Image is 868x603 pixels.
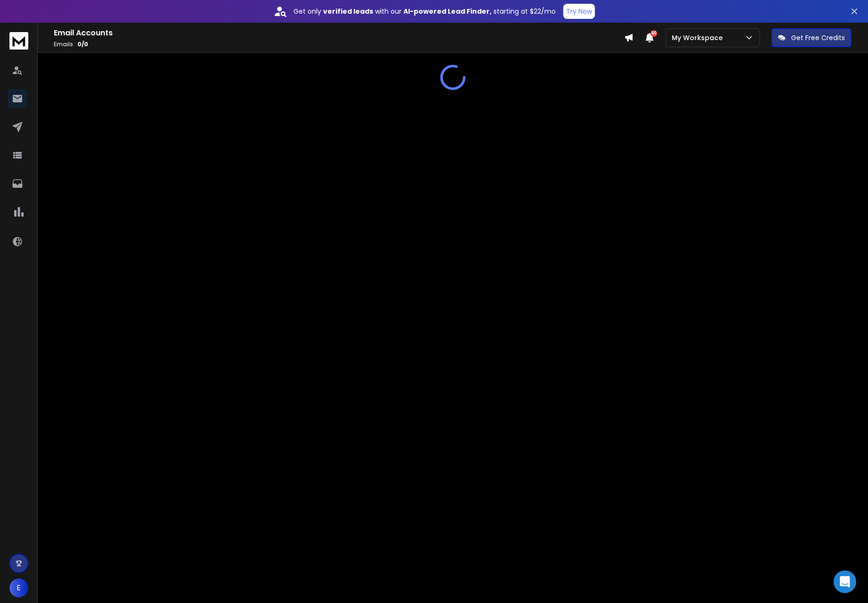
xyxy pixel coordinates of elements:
[9,578,28,597] button: E
[771,28,851,47] button: Get Free Credits
[672,33,726,42] p: My Workspace
[9,32,28,50] img: logo
[834,570,856,593] div: Open Intercom Messenger
[791,33,845,42] p: Get Free Credits
[323,7,373,16] strong: verified leads
[54,41,624,48] p: Emails :
[566,7,592,16] p: Try Now
[651,30,657,37] span: 50
[563,4,595,19] button: Try Now
[293,7,556,16] p: Get only with our starting at $22/mo
[403,7,492,16] strong: AI-powered Lead Finder,
[77,40,88,48] span: 0 / 0
[54,27,624,39] h1: Email Accounts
